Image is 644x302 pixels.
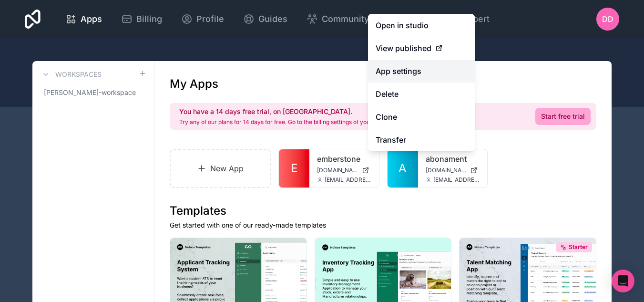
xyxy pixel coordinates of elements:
a: Community [299,9,377,30]
span: Billing [136,12,162,26]
a: Workspaces [40,69,102,80]
span: E [291,161,297,176]
span: [DOMAIN_NAME] [317,167,358,174]
span: Community [322,12,369,26]
h3: Workspaces [55,70,102,79]
a: [DOMAIN_NAME] [317,167,371,174]
a: [DOMAIN_NAME] [426,167,480,174]
a: E [279,149,309,187]
span: A [399,161,407,176]
h2: You have a 14 days free trial, on [GEOGRAPHIC_DATA]. [179,107,436,116]
a: Apps [58,9,110,30]
a: Guides [235,9,295,30]
a: New App [170,149,271,188]
h1: Templates [170,203,596,219]
p: Try any of our plans for 14 days for free. Go to the billing settings of your workspace to upgrade! [179,118,436,126]
a: View published [368,37,475,60]
a: emberstone [317,153,371,165]
a: Open in studio [368,14,475,37]
a: Profile [174,9,232,30]
a: A [388,149,418,187]
a: [PERSON_NAME]-workspace [40,84,146,101]
a: App settings [368,60,475,83]
h1: My Apps [170,76,218,92]
span: Apps [81,12,102,26]
button: Connect with an Expert [378,12,490,26]
span: View published [376,42,431,54]
span: [EMAIL_ADDRESS][DOMAIN_NAME] [433,176,480,184]
span: DD [602,13,613,25]
a: Clone [368,105,475,128]
button: Delete [368,83,475,105]
p: Get started with one of our ready-made templates [170,220,596,230]
span: Connect with an Expert [394,12,490,26]
span: Profile [196,12,224,26]
a: Start free trial [535,108,591,125]
span: Guides [258,12,287,26]
span: [DOMAIN_NAME] [426,167,467,174]
a: abonament [426,153,480,165]
span: [EMAIL_ADDRESS][DOMAIN_NAME] [325,176,371,184]
a: Billing [113,9,170,30]
div: Open Intercom Messenger [612,270,634,292]
a: Transfer [368,128,475,151]
span: [PERSON_NAME]-workspace [44,88,136,97]
span: Starter [569,243,588,251]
